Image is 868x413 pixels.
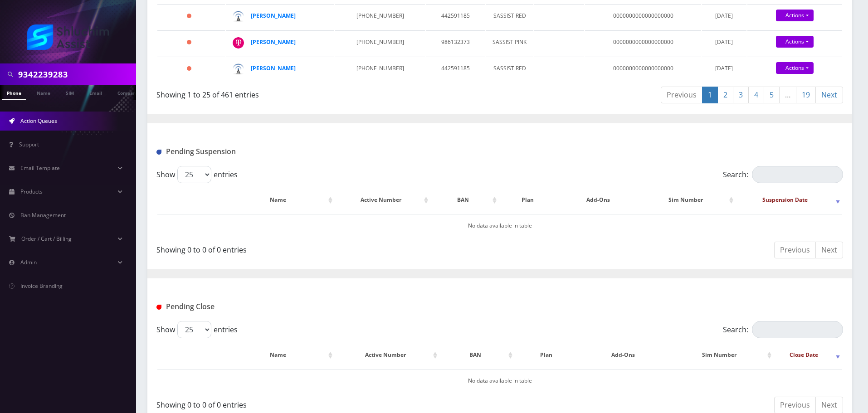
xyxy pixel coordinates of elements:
[736,187,842,213] th: Suspension Date: activate to sort column ascending
[226,342,335,368] th: Name: activate to sort column ascending
[661,87,702,103] a: Previous
[32,85,55,99] a: Name
[715,12,733,19] span: [DATE]
[426,4,485,29] td: 442591185
[20,117,57,125] span: Action Queues
[748,87,764,103] a: 4
[335,57,424,82] td: [PHONE_NUMBER]
[723,321,843,338] label: Search:
[516,342,577,368] th: Plan
[426,57,485,82] td: 442591185
[157,369,842,392] td: No data available in table
[585,4,701,29] td: 0000000000000000000
[251,64,296,72] a: [PERSON_NAME]
[585,30,701,56] td: 0000000000000000000
[556,187,639,213] th: Add-Ons
[585,57,701,82] td: 0000000000000000000
[775,342,842,368] th: Close Date: activate to sort column ascending
[426,30,485,56] td: 986132373
[20,258,37,266] span: Admin
[776,10,814,21] a: Actions
[157,214,842,237] td: No data available in table
[702,87,718,103] a: 1
[20,211,66,219] span: Ban Management
[715,64,733,72] span: [DATE]
[156,305,161,310] img: Pending Close
[113,85,143,99] a: Company
[156,86,493,100] div: Showing 1 to 25 of 461 entries
[641,187,736,213] th: Sim Number: activate to sort column ascending
[2,85,26,100] a: Phone
[752,166,843,183] input: Search:
[815,87,843,103] a: Next
[27,24,109,50] img: Shluchim Assist
[752,321,843,338] input: Search:
[723,166,843,183] label: Search:
[336,342,439,368] th: Active Number: activate to sort column ascending
[156,166,238,183] label: Show entries
[156,241,493,255] div: Showing 0 to 0 of 0 entries
[764,87,780,103] a: 5
[717,87,733,103] a: 2
[776,62,814,74] a: Actions
[18,66,134,83] input: Search in Company
[715,38,733,46] span: [DATE]
[251,38,296,46] a: [PERSON_NAME]
[20,164,60,172] span: Email Template
[156,302,376,311] h1: Pending Close
[177,166,211,183] select: Showentries
[669,342,773,368] th: Sim Number: activate to sort column ascending
[336,187,430,213] th: Active Number: activate to sort column ascending
[431,187,499,213] th: BAN: activate to sort column ascending
[486,57,533,82] td: SASSIST RED
[774,242,816,258] a: Previous
[578,342,669,368] th: Add-Ons
[779,87,796,103] a: …
[20,282,63,290] span: Invoice Branding
[335,30,424,56] td: [PHONE_NUMBER]
[486,30,533,56] td: SASSIST PINK
[486,4,533,29] td: SASSIST RED
[156,396,493,410] div: Showing 0 to 0 of 0 entries
[85,85,107,99] a: Email
[177,321,211,338] select: Showentries
[335,4,424,29] td: [PHONE_NUMBER]
[20,188,43,195] span: Products
[815,242,843,258] a: Next
[440,342,514,368] th: BAN: activate to sort column ascending
[251,12,296,19] a: [PERSON_NAME]
[776,36,814,48] a: Actions
[156,321,238,338] label: Show entries
[226,187,335,213] th: Name: activate to sort column ascending
[733,87,749,103] a: 3
[21,235,72,243] span: Order / Cart / Billing
[796,87,816,103] a: 19
[500,187,556,213] th: Plan
[156,150,161,155] img: Pending Suspension
[19,141,39,148] span: Support
[61,85,78,99] a: SIM
[156,147,376,156] h1: Pending Suspension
